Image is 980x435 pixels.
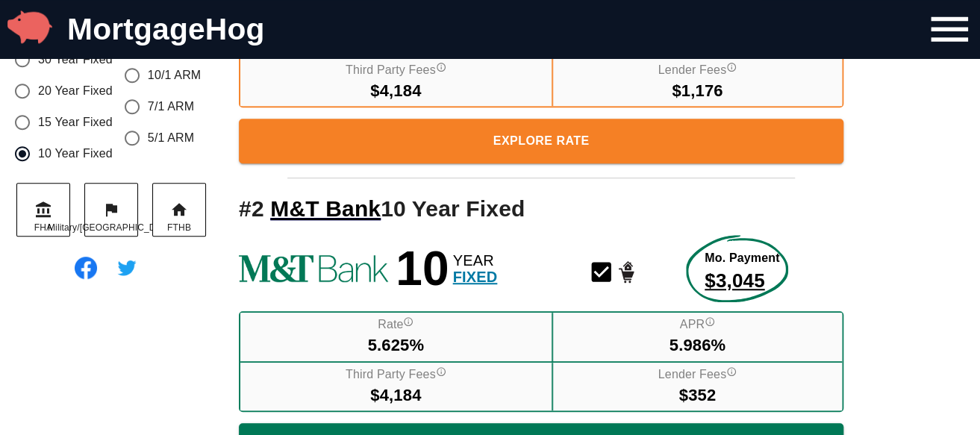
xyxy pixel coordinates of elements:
button: Explore Rate [239,119,843,163]
span: Military/[GEOGRAPHIC_DATA] [48,222,175,234]
span: $1,176 [672,79,722,102]
label: Rate [378,316,413,334]
label: Lender Fees [658,366,737,384]
span: 10 [396,245,449,292]
span: 5.986% [670,334,726,357]
svg: Third party fees include fees and taxes paid to non lender entities to facilitate the closing of ... [436,366,446,377]
span: YEAR [453,252,498,269]
span: $352 [679,384,717,407]
span: FIXED [453,269,498,285]
a: MortgageHog [67,12,265,46]
span: 10 Year Fixed [38,145,113,163]
span: Mo. Payment [705,250,779,267]
img: MortgageHog Logo [7,4,52,49]
span: 20 Year Fixed [38,82,113,100]
h2: # 2 10 Year Fixed [239,193,843,225]
span: 15 Year Fixed [38,113,113,131]
span: FHA [34,222,52,234]
svg: Lender fees include all fees paid directly to the lender for funding your mortgage. Lender fees i... [726,366,737,377]
svg: Home Purchase [614,259,640,285]
label: Third Party Fees [346,366,446,384]
span: $4,184 [370,384,421,407]
div: gender [15,32,209,181]
span: $3,045 [705,267,779,295]
svg: Conventional Mortgage [588,259,614,285]
img: Find MortgageHog on Facebook [75,257,97,279]
span: 10/1 ARM [148,66,201,84]
span: 5/1 ARM [148,129,194,147]
label: Third Party Fees [346,62,446,79]
svg: Interest Rate "rate", reflects the cost of borrowing. If the interest rate is 3% and your loan is... [403,316,413,327]
span: 5.625% [368,334,425,357]
span: FTHB [167,222,191,234]
span: 7/1 ARM [148,98,194,116]
svg: Lender fees include all fees paid directly to the lender for funding your mortgage. Lender fees i... [726,62,737,72]
svg: Third party fees include fees and taxes paid to non lender entities to facilitate the closing of ... [436,62,446,72]
a: M&T Bank Logo [239,255,396,282]
span: See more rates from M&T Bank! [270,196,381,221]
img: See more rates from M&T Bank! [239,255,388,282]
label: APR [680,316,715,334]
span: 30 Year Fixed [38,51,113,69]
span: $4,184 [370,79,421,102]
a: Explore More About this Rate Product [239,119,843,163]
a: Explore More about this rate product [705,250,779,295]
img: Follow @MortgageHog [112,253,142,283]
span: Explore Rate [251,131,831,151]
a: M&T Bank [270,196,381,221]
label: Lender Fees [658,62,737,79]
svg: Annual Percentage Rate - The interest rate on the loan if lender fees were averaged into each mon... [705,316,715,327]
